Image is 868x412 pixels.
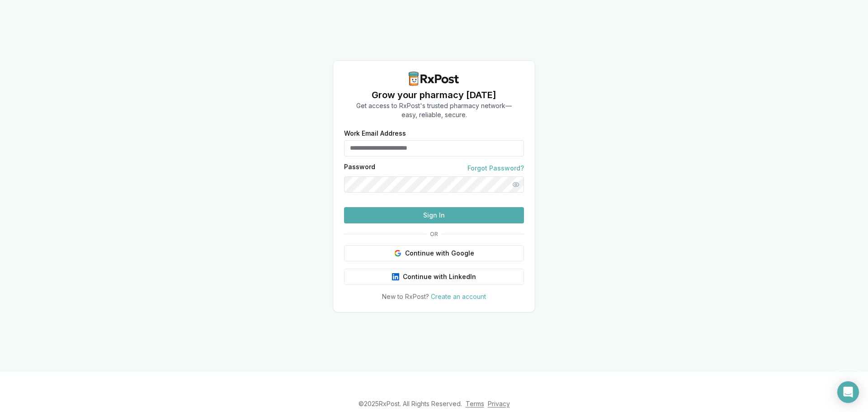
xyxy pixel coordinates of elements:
p: Get access to RxPost's trusted pharmacy network— easy, reliable, secure. [356,101,512,119]
a: Create an account [431,293,486,300]
label: Password [344,164,375,173]
button: Sign In [344,207,524,223]
button: Continue with LinkedIn [344,269,524,285]
span: OR [426,231,442,238]
img: LinkedIn [392,273,399,280]
div: Open Intercom Messenger [837,381,859,403]
a: Privacy [488,400,510,407]
button: Continue with Google [344,245,524,261]
img: RxPost Logo [405,71,463,86]
a: Forgot Password? [467,164,524,173]
img: Google [394,250,401,257]
span: New to RxPost? [382,293,429,300]
button: Show password [508,176,524,193]
h1: Grow your pharmacy [DATE] [356,89,512,101]
a: Terms [466,400,484,407]
label: Work Email Address [344,130,524,137]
